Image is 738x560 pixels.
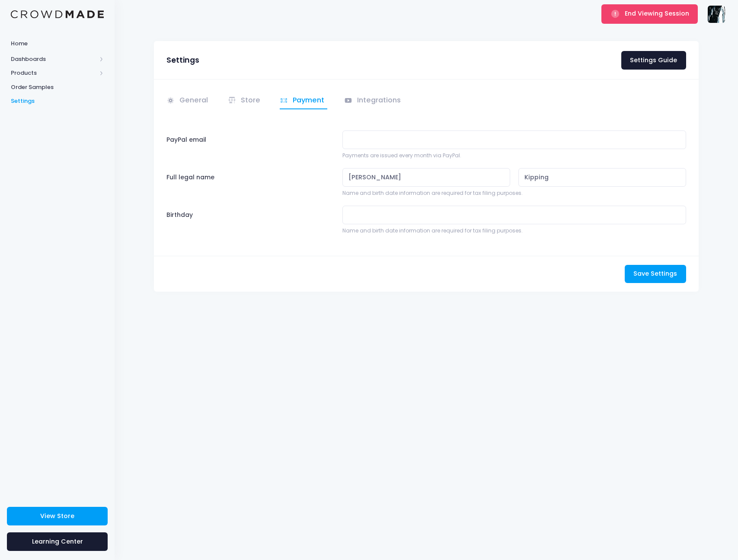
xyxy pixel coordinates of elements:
[11,83,104,92] span: Order Samples
[11,10,104,19] img: Logo
[280,92,327,109] a: Payment
[633,269,677,278] span: Save Settings
[708,6,725,23] img: User
[11,39,104,48] span: Home
[163,206,339,235] label: Birthday
[342,152,686,159] div: Payments are issued every month via PayPal.
[342,189,686,197] div: Name and birth date information are required for tax filing purposes.
[11,55,96,64] span: Dashboards
[11,97,104,105] span: Settings
[344,92,404,109] a: Integrations
[163,130,339,159] label: PayPal email
[166,92,211,109] a: General
[601,4,698,23] button: End Viewing Session
[11,69,96,77] span: Products
[342,227,686,235] div: Name and birth date information are required for tax filing purposes.
[166,168,214,186] label: Full legal name
[7,532,108,551] a: Learning Center
[166,56,199,65] h3: Settings
[228,92,263,109] a: Store
[40,512,74,520] span: View Store
[621,51,686,70] a: Settings Guide
[32,537,83,546] span: Learning Center
[342,168,510,187] input: First
[518,168,686,187] input: Last
[7,507,108,525] a: View Store
[625,265,686,283] button: Save Settings
[625,9,689,18] span: End Viewing Session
